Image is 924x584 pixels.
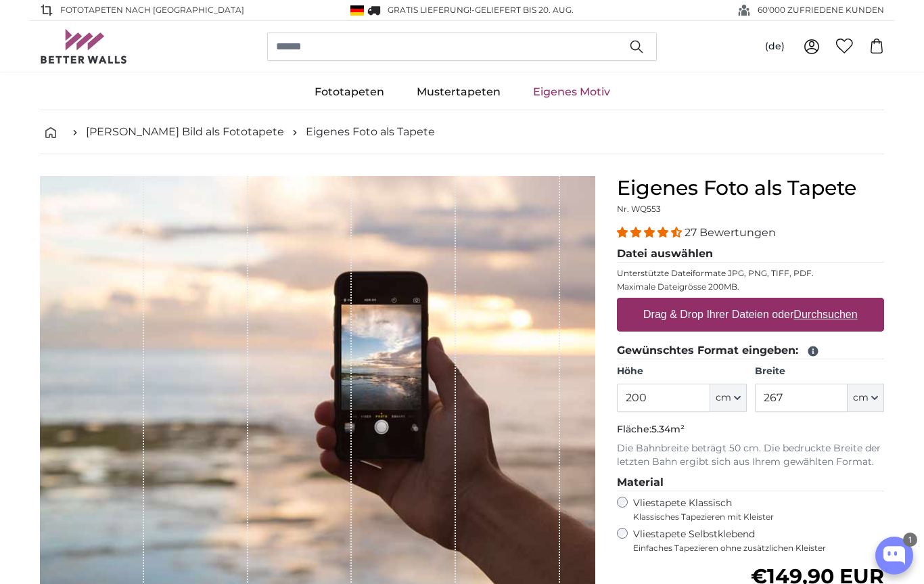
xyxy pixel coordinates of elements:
[755,365,884,378] label: Breite
[517,74,626,110] a: Eigenes Motiv
[875,537,913,575] button: Open chatbox
[710,384,747,412] button: cm
[617,246,884,263] legend: Datei auswählen
[716,391,731,405] span: cm
[617,474,884,491] legend: Material
[475,5,574,15] span: Geliefert bis 20. Aug.
[633,512,873,522] span: Klassisches Tapezieren mit Kleister
[617,268,884,279] p: Unterstützte Dateiformate JPG, PNG, TIFF, PDF.
[848,384,884,412] button: cm
[617,226,685,239] span: 4.41 stars
[638,301,863,328] label: Drag & Drop Ihrer Dateien oder
[86,124,284,140] a: [PERSON_NAME] Bild als Fototapete
[60,4,244,16] span: Fototapeten nach [GEOGRAPHIC_DATA]
[651,423,685,435] span: 5.34m²
[617,423,884,436] p: Fläche:
[617,176,884,200] h1: Eigenes Foto als Tapete
[754,35,795,59] button: (de)
[40,110,884,154] nav: breadcrumbs
[471,5,574,15] span: -
[633,543,884,554] span: Einfaches Tapezieren ohne zusätzlichen Kleister
[617,442,884,469] p: Die Bahnbreite beträgt 50 cm. Die bedruckte Breite der letzten Bahn ergibt sich aus Ihrem gewählt...
[633,528,884,554] label: Vliestapete Selbstklebend
[298,74,400,110] a: Fototapeten
[617,365,746,378] label: Höhe
[400,74,517,110] a: Mustertapeten
[617,342,884,359] legend: Gewünschtes Format eingeben:
[617,282,884,292] p: Maximale Dateigrösse 200MB.
[758,4,884,16] span: 60'000 ZUFRIEDENE KUNDEN
[388,5,471,15] span: GRATIS Lieferung!
[903,533,917,547] div: 1
[794,309,858,320] u: Durchsuchen
[40,29,128,64] img: Betterwalls
[617,204,661,214] span: Nr. WQ553
[853,391,869,405] span: cm
[685,226,776,239] span: 27 Bewertungen
[350,5,364,16] img: Deutschland
[306,124,435,140] a: Eigenes Foto als Tapete
[633,497,873,522] label: Vliestapete Klassisch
